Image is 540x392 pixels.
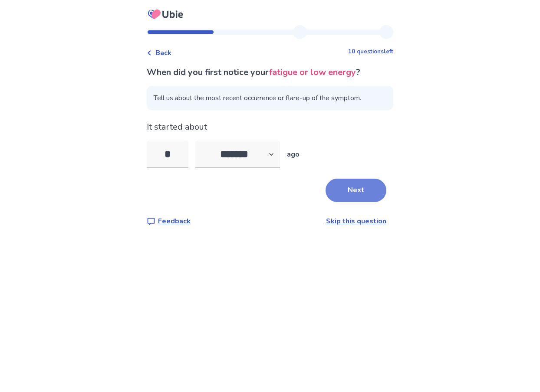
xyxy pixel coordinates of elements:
span: Back [155,48,171,58]
span: fatigue or low energy [269,66,356,78]
p: ago [287,149,300,160]
button: Next [326,179,386,202]
p: It started about [147,121,393,134]
p: 10 questions left [348,48,393,56]
a: Skip this question [326,216,386,226]
span: Tell us about the most recent occurrence or flare-up of the symptom. [147,86,393,110]
a: Feedback [147,216,191,226]
p: Feedback [158,216,191,226]
p: When did you first notice your ? [147,66,393,79]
